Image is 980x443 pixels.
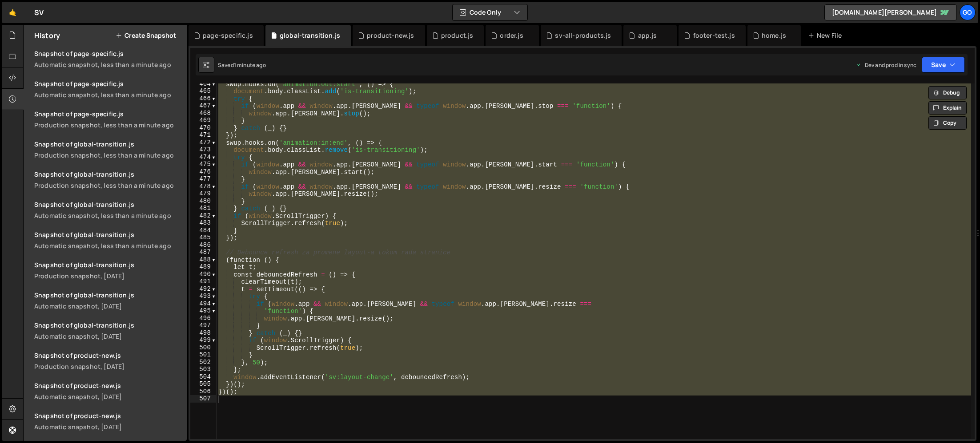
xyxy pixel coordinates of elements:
a: [DOMAIN_NAME][PERSON_NAME] [824,4,957,20]
a: 🤙 [2,2,24,23]
button: Copy [928,116,967,130]
div: 496 [190,315,217,322]
a: Snapshot of global-transition.js Automatic snapshot, [DATE] [29,285,187,316]
div: Snapshot of page-specific.js [34,49,181,58]
div: 489 [190,263,217,271]
div: 472 [190,139,217,146]
a: Snapshot of global-transition.jsAutomatic snapshot, less than a minute ago [29,195,187,225]
div: Snapshot of global-transition.js [34,200,181,209]
div: product.js [441,31,474,40]
div: 482 [190,212,217,220]
a: Snapshot of page-specific.jsAutomatic snapshot, less than a minute ago [29,44,187,74]
a: Snapshot of page-specific.jsProduction snapshot, less than a minute ago [29,104,187,134]
div: page-specific.js [203,31,253,40]
div: 487 [190,249,217,256]
div: Automatic snapshot, [DATE] [34,332,181,340]
div: Snapshot of product-new.js [34,381,181,390]
div: 469 [190,117,217,124]
div: Production snapshot, [DATE] [34,272,181,280]
div: 484 [190,227,217,234]
div: order.js [500,31,523,40]
a: Snapshot of global-transition.js Production snapshot, [DATE] [29,255,187,285]
div: Production snapshot, less than a minute ago [34,151,181,159]
div: 503 [190,366,217,373]
div: home.js [762,31,786,40]
div: footer-test.js [693,31,735,40]
div: 502 [190,359,217,366]
div: 471 [190,131,217,139]
div: Automatic snapshot, less than a minute ago [34,60,181,69]
button: Debug [928,86,967,99]
a: Snapshot of global-transition.jsAutomatic snapshot, less than a minute ago [29,225,187,255]
a: go [960,4,976,20]
a: Snapshot of product-new.js Automatic snapshot, [DATE] [29,376,187,406]
div: Snapshot of global-transition.js [34,230,181,239]
div: Snapshot of global-transition.js [34,261,181,269]
a: Snapshot of global-transition.js Automatic snapshot, [DATE] [29,316,187,346]
div: SV [34,7,44,18]
a: Snapshot of product-new.js Production snapshot, [DATE] [29,346,187,376]
div: 491 [190,278,217,285]
div: 505 [190,380,217,388]
div: Saved [218,61,266,69]
div: 479 [190,190,217,198]
div: 470 [190,124,217,132]
div: 493 [190,293,217,300]
div: Snapshot of product-new.js [34,411,181,420]
div: 467 [190,102,217,110]
div: Automatic snapshot, less than a minute ago [34,241,181,250]
a: Snapshot of global-transition.jsProduction snapshot, less than a minute ago [29,134,187,165]
div: 478 [190,183,217,190]
div: Snapshot of global-transition.js [34,170,181,178]
a: Snapshot of product-new.js Automatic snapshot, [DATE] [29,406,187,436]
div: global-transition.js [280,31,340,40]
div: 492 [190,285,217,293]
div: Automatic snapshot, [DATE] [34,302,181,310]
div: Snapshot of global-transition.js [34,140,181,148]
div: 488 [190,256,217,264]
div: New File [808,31,845,40]
div: 481 [190,205,217,212]
div: 477 [190,175,217,183]
div: Production snapshot, [DATE] [34,362,181,371]
div: 474 [190,154,217,161]
div: 494 [190,300,217,308]
div: 486 [190,241,217,249]
div: 466 [190,95,217,103]
div: Automatic snapshot, [DATE] [34,392,181,401]
div: Production snapshot, less than a minute ago [34,181,181,190]
div: 1 minute ago [234,61,266,69]
div: product-new.js [367,31,414,40]
div: 498 [190,329,217,337]
div: 468 [190,110,217,117]
div: 495 [190,307,217,315]
div: Snapshot of page-specific.js [34,110,181,118]
button: Explain [928,101,967,115]
div: Snapshot of product-new.js [34,351,181,360]
div: Dev and prod in sync [856,61,916,69]
div: Snapshot of page-specific.js [34,79,181,88]
div: Snapshot of global-transition.js [34,291,181,299]
div: 499 [190,336,217,344]
div: Automatic snapshot, [DATE] [34,423,181,431]
div: 473 [190,146,217,154]
div: 464 [190,80,217,88]
div: 476 [190,168,217,176]
div: 475 [190,161,217,168]
button: Save [922,57,965,73]
h2: History [34,31,60,40]
button: Create Snapshot [116,32,176,39]
div: 504 [190,373,217,381]
div: 483 [190,219,217,227]
div: Production snapshot, less than a minute ago [34,121,181,129]
div: 506 [190,388,217,396]
a: Snapshot of global-transition.jsProduction snapshot, less than a minute ago [29,165,187,195]
div: 507 [190,395,217,403]
div: Automatic snapshot, less than a minute ago [34,211,181,220]
div: 500 [190,344,217,352]
div: 485 [190,234,217,241]
div: Automatic snapshot, less than a minute ago [34,91,181,99]
div: sv-all-products.js [555,31,611,40]
div: 480 [190,198,217,205]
